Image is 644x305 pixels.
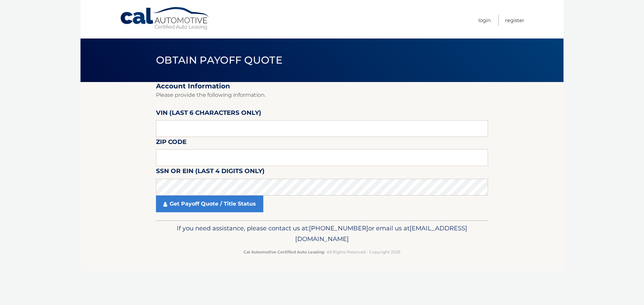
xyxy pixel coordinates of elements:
a: Get Payoff Quote / Title Status [156,196,263,212]
label: VIN (last 6 characters only) [156,108,261,120]
p: Please provide the following information. [156,90,488,100]
span: Obtain Payoff Quote [156,54,282,66]
p: If you need assistance, please contact us at: or email us at [160,223,484,244]
h2: Account Information [156,82,488,90]
p: - All Rights Reserved - Copyright 2025 [160,248,484,255]
span: [PHONE_NUMBER] [309,224,368,232]
label: Zip Code [156,137,186,149]
label: SSN or EIN (last 4 digits only) [156,166,265,178]
strong: Cal Automotive Certified Auto Leasing [244,249,324,254]
a: Cal Automotive [120,7,210,30]
a: Login [478,15,491,26]
a: Register [505,15,524,26]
